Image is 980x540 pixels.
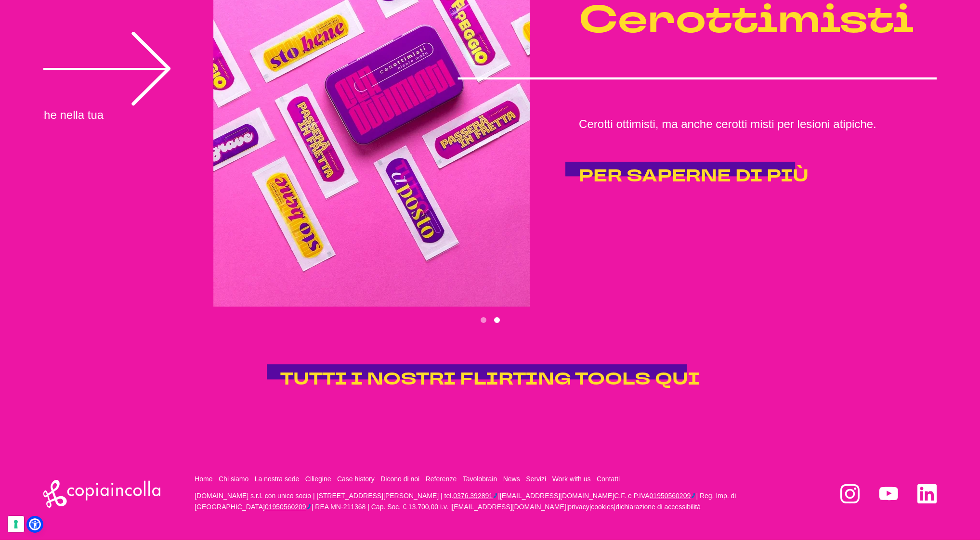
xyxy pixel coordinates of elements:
[503,475,520,483] a: News
[305,475,331,483] a: Ciliegine
[280,370,700,389] a: TUTTI I NOSTRI FLIRTING TOOLS QUI
[43,314,937,327] ul: Select a slide to show
[453,492,493,500] ctcspan: 0376.392891
[265,503,306,511] ctcspan: 01950560209
[280,368,700,391] span: TUTTI I NOSTRI FLIRTING TOOLS QUI
[265,503,312,511] ctc: Chiama 01950560209 con Linkus Desktop Client
[29,518,41,530] a: Open Accessibility Menu
[219,475,248,483] a: Chi siamo
[526,475,546,483] a: Servizi
[255,475,300,483] a: La nostra sede
[591,503,614,511] a: cookies
[463,475,497,483] a: Tavolobrain
[494,317,500,323] button: Go to slide 2
[426,475,457,483] a: Referenze
[552,475,591,483] a: Work with us
[500,492,614,500] a: [EMAIL_ADDRESS][DOMAIN_NAME]
[568,503,589,511] a: privacy
[579,165,809,188] span: PER SAPERNE DI PIÙ
[453,492,498,500] ctc: Chiama 0376.392891 con Linkus Desktop Client
[650,492,691,500] ctcspan: 01950560209
[597,475,620,483] a: Contatti
[615,503,701,511] a: dichiarazione di accessibilità
[452,503,566,511] a: [EMAIL_ADDRESS][DOMAIN_NAME]
[337,475,375,483] a: Case history
[195,475,212,483] a: Home
[195,490,807,512] p: [DOMAIN_NAME] s.r.l. con unico socio | [STREET_ADDRESS][PERSON_NAME] | tel. | C.F. e P.IVA | Reg....
[380,475,419,483] a: Dicono di noi
[8,516,24,532] button: Le tue preferenze relative al consenso per le tecnologie di tracciamento
[481,317,486,323] button: Go to slide 1
[650,492,696,500] ctc: Chiama 01950560209 con Linkus Desktop Client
